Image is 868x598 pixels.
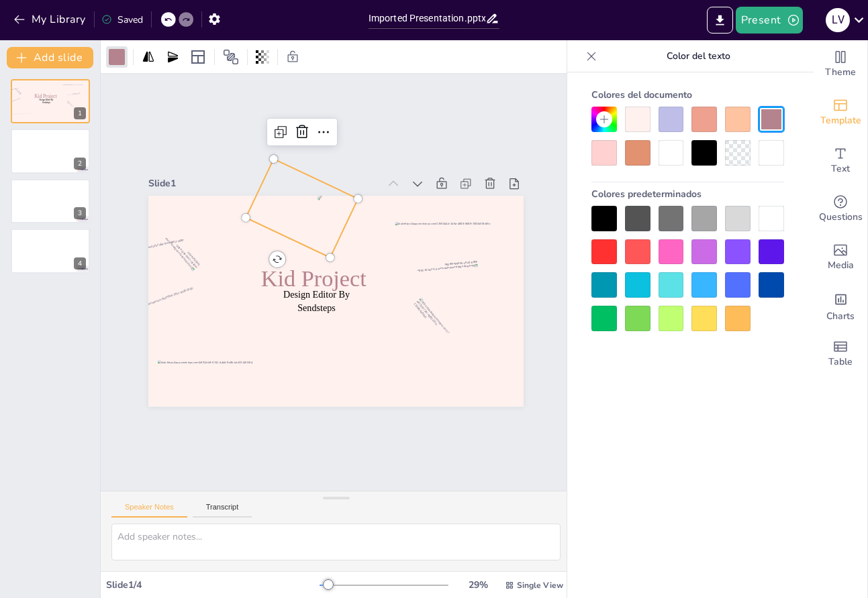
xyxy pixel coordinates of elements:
[814,233,867,282] div: Add images, graphics, shapes or video
[11,229,90,273] div: 4
[814,137,867,185] div: Add text boxes
[814,185,867,233] div: Get real-time input from your audience
[591,188,702,200] font: Colores predeterminados
[814,282,867,330] div: Add charts and graphs
[591,88,692,101] font: Colores del documento
[826,309,855,324] span: Charts
[187,46,209,68] div: Layout
[193,503,252,518] button: Transcript
[820,113,861,128] span: Template
[11,129,90,173] div: 2
[369,9,486,28] input: Insert title
[825,65,856,80] span: Theme
[101,13,143,26] div: Saved
[387,77,448,304] div: Slide 1
[74,257,86,270] div: 4
[462,579,494,591] div: 29 %
[298,232,332,299] span: Design Editor By Sendsteps
[831,162,850,176] span: Text
[517,580,563,591] span: Single View
[707,7,733,34] button: Export to PowerPoint
[11,179,90,223] div: 3
[312,205,359,314] span: Kid Project
[111,503,187,518] button: Speaker Notes
[223,49,239,65] span: Position
[106,579,320,591] div: Slide 1 / 4
[74,107,86,119] div: 1
[826,7,850,34] button: l v
[819,210,863,225] span: Questions
[34,94,56,99] span: Kid Project
[814,40,867,88] div: Change the overall theme
[828,355,853,369] span: Table
[7,47,93,68] button: Add slide
[826,8,850,32] div: l v
[814,330,867,378] div: Add a table
[10,9,91,30] button: My Library
[74,158,86,170] div: 2
[814,88,867,137] div: Add ready made slides
[11,79,90,123] div: 1
[39,99,53,104] span: Design Editor By Sendsteps
[736,7,803,34] button: Present
[74,207,86,219] div: 3
[828,258,854,273] span: Media
[667,50,730,62] font: Color del texto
